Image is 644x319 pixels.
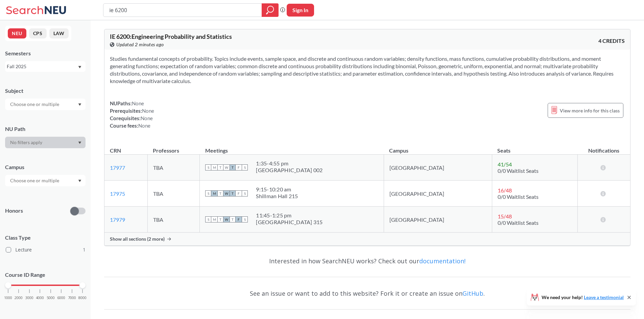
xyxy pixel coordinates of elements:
[78,66,81,69] svg: Dropdown arrow
[384,140,492,155] th: Campus
[47,296,55,300] span: 5000
[5,99,86,110] div: Dropdown arrow
[4,296,12,300] span: 1000
[598,37,625,45] span: 4 CREDITS
[256,193,298,200] div: Shillman Hall 215
[211,216,217,222] span: M
[7,177,64,185] input: Choose one or multiple
[147,181,199,207] td: TBA
[5,137,86,148] div: Dropdown arrow
[29,28,47,38] button: CPS
[560,106,620,115] span: View more info for this class
[104,251,630,271] div: Interested in how SearchNEU works? Check out our
[223,190,230,196] span: W
[242,190,248,196] span: S
[223,216,230,222] span: W
[262,3,279,17] div: magnifying glass
[266,5,274,15] svg: magnifying glass
[498,167,539,174] span: 0/0 Waitlist Seats
[5,175,86,186] div: Dropdown arrow
[211,164,217,170] span: M
[542,295,624,300] span: We need your help!
[256,186,298,193] div: 9:15 - 10:20 am
[205,164,211,170] span: S
[384,155,492,181] td: [GEOGRAPHIC_DATA]
[78,141,81,144] svg: Dropdown arrow
[236,190,242,196] span: F
[498,187,512,193] span: 16 / 48
[5,87,86,95] div: Subject
[217,164,223,170] span: T
[5,125,86,133] div: NU Path
[223,164,230,170] span: W
[7,63,77,70] div: Fall 2025
[287,4,314,17] button: Sign In
[498,219,539,226] span: 0/0 Waitlist Seats
[110,55,625,85] section: Studies fundamental concepts of probability. Topics include events, sample space, and discrete an...
[110,236,165,242] span: Show all sections (2 more)
[384,207,492,233] td: [GEOGRAPHIC_DATA]
[110,164,125,171] a: 17977
[211,190,217,196] span: M
[110,190,125,197] a: 17975
[236,216,242,222] span: F
[49,28,69,38] button: LAW
[236,164,242,170] span: F
[15,296,23,300] span: 2000
[242,216,248,222] span: S
[256,212,323,219] div: 11:45 - 1:25 pm
[142,108,154,114] span: None
[110,147,121,154] div: CRN
[5,234,86,241] span: Class Type
[132,100,144,106] span: None
[462,289,483,297] a: GitHub
[116,41,164,48] span: Updated 2 minutes ago
[242,164,248,170] span: S
[217,190,223,196] span: T
[5,163,86,171] div: Campus
[5,207,23,215] p: Honors
[498,161,512,167] span: 41 / 54
[230,164,236,170] span: T
[7,100,64,108] input: Choose one or multiple
[8,28,26,38] button: NEU
[68,296,76,300] span: 7000
[492,140,577,155] th: Seats
[25,296,33,300] span: 3000
[205,190,211,196] span: S
[5,61,86,72] div: Fall 2025Dropdown arrow
[141,115,153,121] span: None
[110,216,125,223] a: 17979
[147,207,199,233] td: TBA
[147,140,199,155] th: Professors
[256,160,323,167] div: 1:35 - 4:55 pm
[584,294,624,300] a: Leave a testimonial
[384,181,492,207] td: [GEOGRAPHIC_DATA]
[78,103,81,106] svg: Dropdown arrow
[110,33,232,40] span: IE 6200 : Engineering Probability and Statistics
[83,246,86,254] span: 1
[78,296,87,300] span: 8000
[205,216,211,222] span: S
[104,284,630,303] div: See an issue or want to add to this website? Fork it or create an issue on .
[230,190,236,196] span: T
[109,4,257,16] input: Class, professor, course number, "phrase"
[578,140,630,155] th: Notifications
[36,296,44,300] span: 4000
[230,216,236,222] span: T
[147,155,199,181] td: TBA
[200,140,384,155] th: Meetings
[498,213,512,219] span: 15 / 48
[138,123,150,129] span: None
[5,50,86,57] div: Semesters
[217,216,223,222] span: T
[256,167,323,174] div: [GEOGRAPHIC_DATA] 002
[256,219,323,225] div: [GEOGRAPHIC_DATA] 315
[104,233,630,245] div: Show all sections (2 more)
[5,271,86,279] p: Course ID Range
[419,257,466,265] a: documentation!
[6,245,86,254] label: Lecture
[78,180,81,182] svg: Dropdown arrow
[57,296,65,300] span: 6000
[498,193,539,200] span: 0/0 Waitlist Seats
